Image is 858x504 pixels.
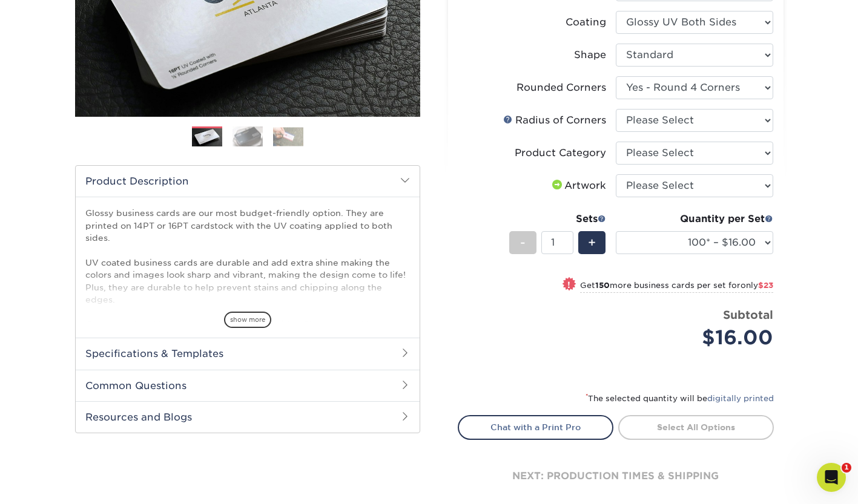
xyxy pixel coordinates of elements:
[616,212,773,226] div: Quantity per Set
[85,207,410,367] p: Glossy business cards are our most budget-friendly option. They are printed on 14PT or 16PT cards...
[192,122,222,152] img: Business Cards 01
[76,401,420,433] h2: Resources and Blogs
[567,278,570,291] span: !
[509,212,606,226] div: Sets
[273,127,303,146] img: Business Cards 03
[588,234,596,252] span: +
[817,463,846,492] iframe: Intercom live chat
[574,48,606,62] div: Shape
[515,146,606,160] div: Product Category
[842,463,851,473] span: 1
[741,281,773,290] span: only
[758,281,773,290] span: $23
[618,415,774,439] a: Select All Options
[3,467,103,500] iframe: Google Customer Reviews
[586,394,774,403] small: The selected quantity will be
[76,166,420,197] h2: Product Description
[458,415,613,439] a: Chat with a Print Pro
[595,281,610,290] strong: 150
[76,338,420,369] h2: Specifications & Templates
[550,178,606,193] div: Artwork
[580,281,773,293] small: Get more business cards per set for
[233,126,263,147] img: Business Cards 02
[520,234,526,252] span: -
[566,15,606,30] div: Coating
[224,312,271,328] span: show more
[503,113,606,128] div: Radius of Corners
[516,80,606,95] div: Rounded Corners
[76,370,420,401] h2: Common Questions
[707,394,774,403] a: digitally printed
[723,308,773,321] strong: Subtotal
[625,323,773,352] div: $16.00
